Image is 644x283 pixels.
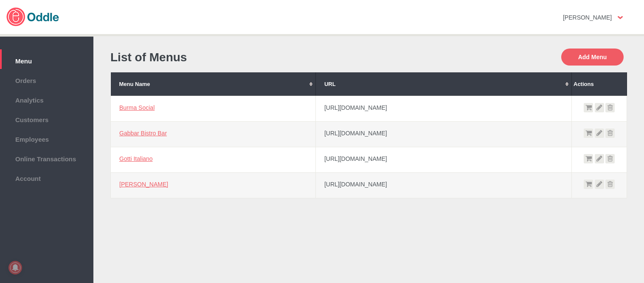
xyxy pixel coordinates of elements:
td: [URL][DOMAIN_NAME] [315,147,571,172]
th: URL: No sort applied, activate to apply an ascending sort [315,72,571,96]
div: Menu Name [119,81,307,87]
div: URL [324,81,563,87]
a: [PERSON_NAME] [119,181,168,188]
span: Employees [4,134,89,143]
span: Online Transactions [4,153,89,163]
a: Gotti Italiano [119,155,153,162]
span: Analytics [4,94,89,104]
td: [URL][DOMAIN_NAME] [315,121,571,147]
a: Burma Social [119,104,155,111]
h1: List of Menus [110,51,365,64]
span: Customers [4,114,89,123]
a: Gabbar Bistro Bar [119,130,167,137]
span: Account [4,173,89,182]
th: Actions: No sort applied, sorting is disabled [572,72,627,96]
div: Actions [574,81,625,87]
td: [URL][DOMAIN_NAME] [315,96,571,121]
th: Menu Name: No sort applied, activate to apply an ascending sort [111,72,316,96]
td: [URL][DOMAIN_NAME] [315,172,571,198]
img: user-option-arrow.png [618,16,623,19]
span: Orders [4,75,89,84]
button: Add Menu [561,49,624,66]
strong: [PERSON_NAME] [563,14,612,21]
span: Menu [4,55,89,65]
